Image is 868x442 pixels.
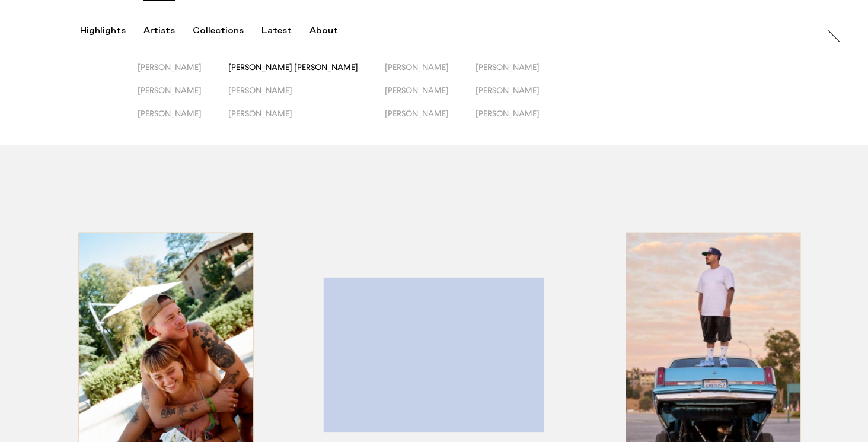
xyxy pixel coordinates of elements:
span: [PERSON_NAME] [385,109,449,118]
button: About [309,26,356,36]
button: [PERSON_NAME] [228,109,385,132]
button: [PERSON_NAME] [385,85,476,109]
button: [PERSON_NAME] [PERSON_NAME] [228,62,385,85]
div: Collections [193,26,244,36]
span: [PERSON_NAME] [476,109,540,118]
span: [PERSON_NAME] [138,85,202,95]
span: [PERSON_NAME] [138,62,202,72]
button: [PERSON_NAME] [476,62,566,85]
div: About [309,26,338,36]
span: [PERSON_NAME] [476,85,540,95]
div: Highlights [80,26,126,36]
div: Artists [143,26,175,36]
button: Artists [143,26,193,36]
button: [PERSON_NAME] [138,85,228,109]
button: [PERSON_NAME] [228,85,385,109]
span: [PERSON_NAME] [385,62,449,72]
button: [PERSON_NAME] [476,85,566,109]
span: [PERSON_NAME] [476,62,540,72]
button: [PERSON_NAME] [385,62,476,85]
button: [PERSON_NAME] [138,62,228,85]
button: [PERSON_NAME] [476,109,566,132]
span: [PERSON_NAME] [138,109,202,118]
button: Latest [261,26,309,36]
button: [PERSON_NAME] [138,109,228,132]
button: Highlights [80,26,143,36]
span: [PERSON_NAME] [385,85,449,95]
button: [PERSON_NAME] [385,109,476,132]
div: Latest [261,26,292,36]
button: Collections [193,26,261,36]
span: [PERSON_NAME] [228,85,292,95]
span: [PERSON_NAME] [PERSON_NAME] [228,62,358,72]
span: [PERSON_NAME] [228,109,292,118]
